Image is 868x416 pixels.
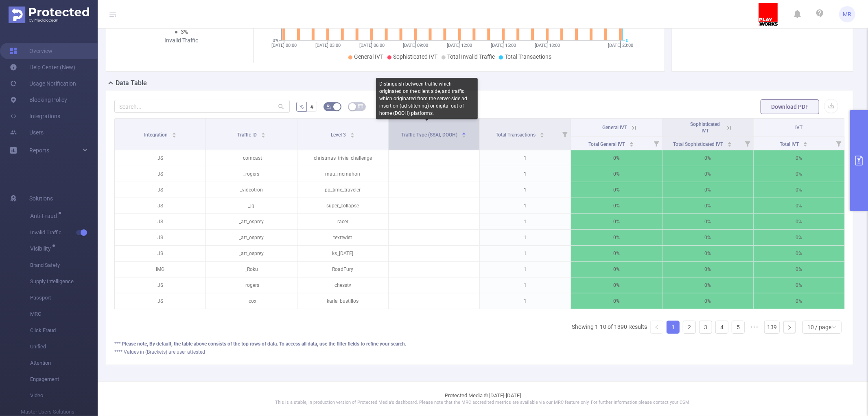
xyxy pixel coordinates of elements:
[535,43,560,48] tspan: [DATE] 18:00
[297,182,388,198] p: pp_time_traveler
[803,141,808,145] div: Sort
[754,262,844,277] p: 0%
[571,150,662,166] p: 0%
[699,321,712,334] li: 3
[10,43,52,59] a: Overview
[662,246,753,261] p: 0%
[754,246,844,261] p: 0%
[608,43,633,48] tspan: [DATE] 23:00
[10,92,67,108] a: Blocking Policy
[571,293,662,309] p: 0%
[115,166,206,182] p: JS
[630,141,634,143] i: icon: caret-up
[358,104,363,109] i: icon: table
[764,321,780,334] li: 139
[30,322,98,339] span: Click Fraud
[172,131,177,136] div: Sort
[206,293,297,309] p: _cox
[491,43,516,48] tspan: [DATE] 15:00
[115,293,206,309] p: JS
[571,277,662,293] p: 0%
[206,230,297,245] p: _att_osprey
[206,246,297,261] p: _att_osprey
[728,143,732,146] i: icon: caret-down
[206,198,297,214] p: _lg
[30,339,98,355] span: Unified
[480,182,571,198] p: 1
[588,141,626,147] span: Total General IVT
[350,131,354,134] i: icon: caret-up
[795,125,802,130] span: IVT
[727,141,732,145] div: Sort
[462,131,466,134] i: icon: caret-up
[667,321,680,334] li: 1
[30,257,98,273] span: Brand Safety
[206,214,297,229] p: _att_osprey
[571,230,662,245] p: 0%
[480,214,571,229] p: 1
[297,150,388,166] p: christmas_trivia_challenge
[662,214,753,229] p: 0%
[118,399,848,406] p: This is a stable, in production version of Protected Media's dashboard. Please note that the MRC ...
[480,293,571,309] p: 1
[350,134,354,137] i: icon: caret-down
[662,166,753,182] p: 0%
[732,321,745,334] li: 5
[273,38,278,43] tspan: 0%
[115,182,206,198] p: JS
[732,321,744,333] a: 5
[181,29,188,35] span: 3%
[843,6,852,22] span: MR
[297,246,388,261] p: ks_[DATE]
[662,182,753,198] p: 0%
[602,125,627,130] span: General IVT
[237,132,258,138] span: Traffic ID
[29,190,53,207] span: Solutions
[462,134,466,137] i: icon: caret-down
[206,182,297,198] p: _videotron
[571,166,662,182] p: 0%
[297,277,388,293] p: chesstv
[480,277,571,293] p: 1
[480,150,571,166] p: 1
[807,321,831,333] div: 10 / page
[651,137,662,150] i: Filter menu
[297,230,388,245] p: texttwist
[271,43,297,48] tspan: [DATE] 00:00
[331,132,347,138] span: Level 3
[630,143,634,146] i: icon: caret-down
[742,137,753,150] i: Filter menu
[206,277,297,293] p: _rogers
[115,277,206,293] p: JS
[10,108,60,124] a: Integrations
[326,104,331,109] i: icon: bg-colors
[783,321,796,334] li: Next Page
[716,321,728,333] a: 4
[30,290,98,306] span: Passport
[662,262,753,277] p: 0%
[803,143,808,146] i: icon: caret-down
[540,131,544,134] i: icon: caret-up
[754,166,844,182] p: 0%
[754,293,844,309] p: 0%
[297,293,388,309] p: karla_bustillos
[754,198,844,214] p: 0%
[754,230,844,245] p: 0%
[496,132,537,138] span: Total Transactions
[10,59,75,75] a: Help Center (New)
[115,198,206,214] p: JS
[30,213,60,219] span: Anti-Fraud
[748,321,761,334] span: •••
[571,198,662,214] p: 0%
[150,36,214,45] div: Invalid Traffic
[754,277,844,293] p: 0%
[650,321,663,334] li: Previous Page
[297,214,388,229] p: racer
[114,340,845,348] div: *** Please note, By default, the table above consists of the top rows of data. To access all data...
[662,198,753,214] p: 0%
[30,225,98,241] span: Invalid Traffic
[114,348,845,356] div: **** Values in (Brackets) are user attested
[261,131,266,136] div: Sort
[505,53,551,60] span: Total Transactions
[350,131,355,136] div: Sort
